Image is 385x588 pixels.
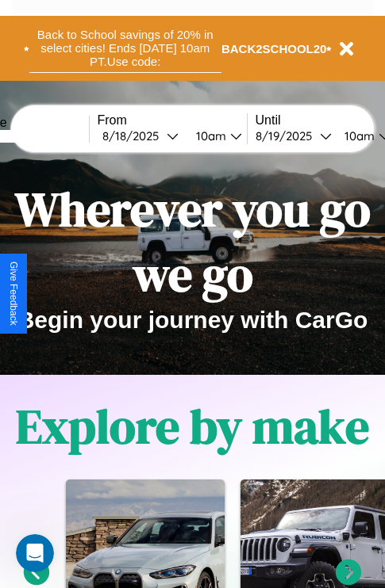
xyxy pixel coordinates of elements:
[16,534,54,572] iframe: Intercom live chat
[102,128,167,143] div: 8 / 18 / 2025
[188,128,230,143] div: 10am
[29,24,221,73] button: Back to School savings of 20% in select cities! Ends [DATE] 10am PT.Use code:
[8,262,19,326] div: Give Feedback
[16,394,369,459] h1: Explore by make
[183,128,247,144] button: 10am
[337,128,379,143] div: 10am
[98,128,183,144] button: 8/18/2025
[256,128,320,143] div: 8 / 19 / 2025
[98,113,247,128] label: From
[221,42,327,55] b: BACK2SCHOOL20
